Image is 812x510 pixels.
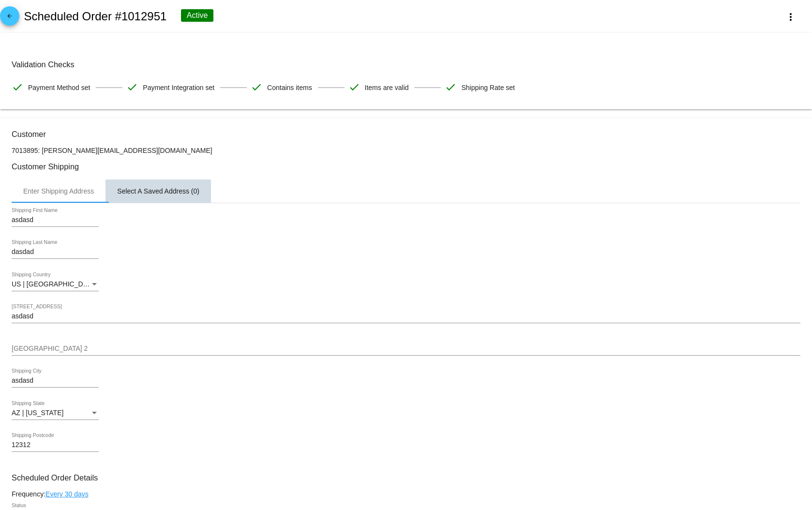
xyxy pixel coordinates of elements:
input: Shipping Last Name [12,248,99,256]
div: Frequency: [12,490,800,498]
mat-icon: check [251,81,262,93]
mat-icon: more_vert [785,11,797,23]
span: US | [GEOGRAPHIC_DATA] [12,280,97,288]
input: Shipping City [12,377,99,385]
mat-icon: arrow_back [4,13,15,24]
h3: Scheduled Order Details [12,473,800,482]
input: Shipping First Name [12,216,99,224]
span: Contains items [267,77,312,98]
h2: Scheduled Order #1012951 [24,10,166,23]
mat-icon: check [445,81,456,93]
mat-icon: check [12,81,23,93]
span: Payment Integration set [143,77,214,98]
p: 7013895: [PERSON_NAME][EMAIL_ADDRESS][DOMAIN_NAME] [12,147,800,154]
h3: Customer [12,130,800,139]
div: Enter Shipping Address [23,187,94,195]
div: Select A Saved Address (0) [117,187,199,195]
mat-icon: check [348,81,360,93]
span: AZ | [US_STATE] [12,409,63,417]
mat-select: Shipping State [12,409,99,417]
span: Items are valid [365,77,409,98]
a: Every 30 days [45,490,89,498]
mat-icon: check [126,81,138,93]
input: Shipping Postcode [12,441,99,449]
input: Shipping Street 1 [12,313,800,320]
div: Active [181,9,214,22]
h3: Validation Checks [12,60,800,69]
span: Shipping Rate set [461,77,515,98]
input: Shipping Street 2 [12,345,800,353]
span: Payment Method set [28,77,90,98]
mat-select: Shipping Country [12,281,99,288]
h3: Customer Shipping [12,162,800,171]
